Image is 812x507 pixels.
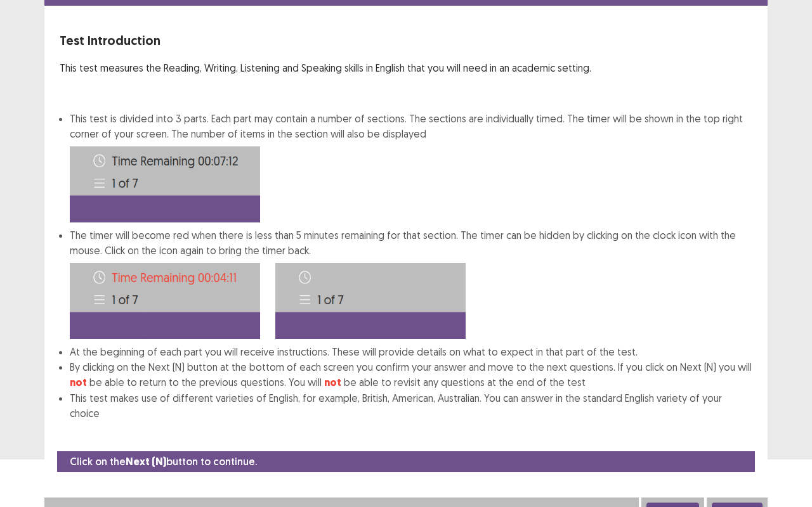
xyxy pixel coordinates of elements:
[70,454,257,470] p: Click on the button to continue.
[70,390,752,421] li: This test makes use of different varieties of English, for example, British, American, Australian...
[70,146,260,222] img: Time-image
[60,31,752,50] p: Test Introduction
[70,263,260,339] img: Time-image
[126,455,166,468] strong: Next (N)
[60,60,752,75] p: This test measures the Reading, Writing, Listening and Speaking skills in English that you will n...
[70,111,752,222] li: This test is divided into 3 parts. Each part may contain a number of sections. The sections are i...
[324,376,341,389] strong: not
[70,344,752,359] li: At the beginning of each part you will receive instructions. These will provide details on what t...
[275,263,466,339] img: Time-image
[70,359,752,390] li: By clicking on the Next (N) button at the bottom of each screen you confirm your answer and move ...
[70,228,752,344] li: The timer will become red when there is less than 5 minutes remaining for that section. The timer...
[70,376,87,389] strong: not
